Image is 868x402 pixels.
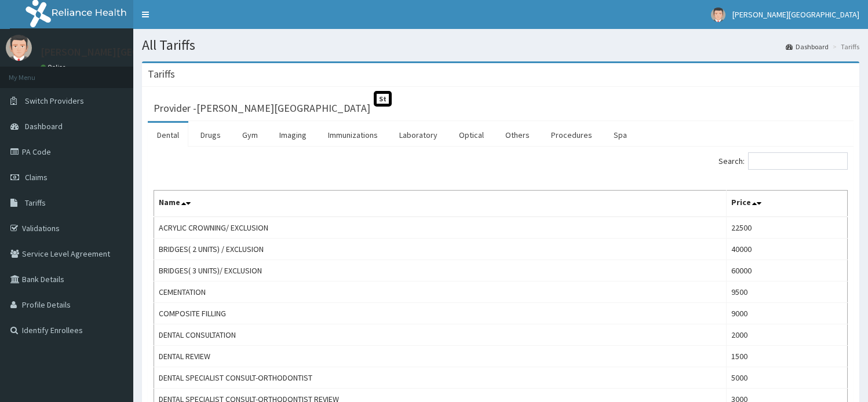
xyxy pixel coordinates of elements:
[542,123,601,147] a: Procedures
[233,123,267,147] a: Gym
[830,42,859,52] li: Tariffs
[726,367,847,389] td: 5000
[6,35,32,61] img: User Image
[726,303,847,324] td: 9000
[726,260,847,282] td: 60000
[25,198,46,208] span: Tariffs
[154,239,727,260] td: BRIDGES( 2 UNITS) / EXCLUSION
[726,191,847,217] th: Price
[604,123,636,147] a: Spa
[148,69,175,79] h3: Tariffs
[726,239,847,260] td: 40000
[154,282,727,303] td: CEMENTATION
[41,47,212,57] p: [PERSON_NAME][GEOGRAPHIC_DATA]
[726,282,847,303] td: 9500
[390,123,447,147] a: Laboratory
[25,96,84,106] span: Switch Providers
[154,103,370,114] h3: Provider - [PERSON_NAME][GEOGRAPHIC_DATA]
[148,123,188,147] a: Dental
[41,63,68,71] a: Online
[786,42,829,52] a: Dashboard
[719,152,848,170] label: Search:
[154,191,727,217] th: Name
[732,9,859,20] span: [PERSON_NAME][GEOGRAPHIC_DATA]
[726,324,847,346] td: 2000
[450,123,493,147] a: Optical
[496,123,539,147] a: Others
[726,217,847,239] td: 22500
[154,346,727,367] td: DENTAL REVIEW
[25,121,63,131] span: Dashboard
[154,367,727,389] td: DENTAL SPECIALIST CONSULT-ORTHODONTIST
[374,91,392,107] span: St
[142,38,859,53] h1: All Tariffs
[154,324,727,346] td: DENTAL CONSULTATION
[726,346,847,367] td: 1500
[154,303,727,324] td: COMPOSITE FILLING
[154,260,727,282] td: BRIDGES( 3 UNITS)/ EXCLUSION
[191,123,230,147] a: Drugs
[154,217,727,239] td: ACRYLIC CROWNING/ EXCLUSION
[270,123,316,147] a: Imaging
[319,123,387,147] a: Immunizations
[748,152,848,170] input: Search:
[711,8,725,22] img: User Image
[25,172,48,182] span: Claims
